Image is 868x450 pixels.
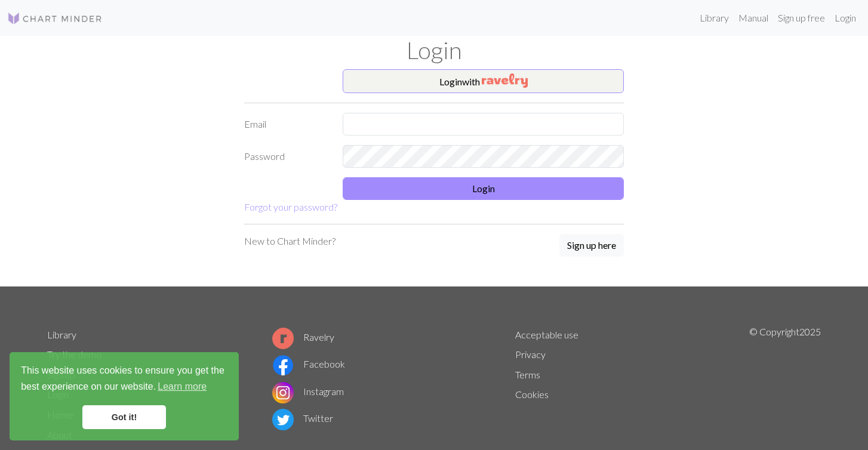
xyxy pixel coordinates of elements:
[559,234,624,258] a: Sign up here
[272,409,294,430] img: Twitter logo
[343,69,624,93] button: Loginwith
[515,369,540,380] a: Terms
[47,329,76,340] a: Library
[830,6,861,30] a: Login
[734,6,773,30] a: Manual
[237,113,335,135] label: Email
[272,382,294,403] img: Instagram logo
[82,405,166,429] a: dismiss cookie message
[244,234,335,248] p: New to Chart Minder?
[559,234,624,257] button: Sign up here
[40,36,828,64] h1: Login
[237,145,335,168] label: Password
[515,349,546,360] a: Privacy
[515,329,578,340] a: Acceptable use
[244,201,337,212] a: Forgot your password?
[272,358,345,369] a: Facebook
[21,363,227,396] span: This website uses cookies to ensure you get the best experience on our website.
[272,331,334,343] a: Ravelry
[272,355,294,376] img: Facebook logo
[272,328,294,349] img: Ravelry logo
[343,177,624,200] button: Login
[156,378,208,396] a: learn more about cookies
[7,11,103,26] img: Logo
[272,412,333,424] a: Twitter
[272,386,344,397] a: Instagram
[695,6,734,30] a: Library
[10,352,239,440] div: cookieconsent
[47,349,101,360] a: Try the demo
[515,389,549,400] a: Cookies
[482,73,528,88] img: Ravelry
[773,6,830,30] a: Sign up free
[749,325,821,445] p: © Copyright 2025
